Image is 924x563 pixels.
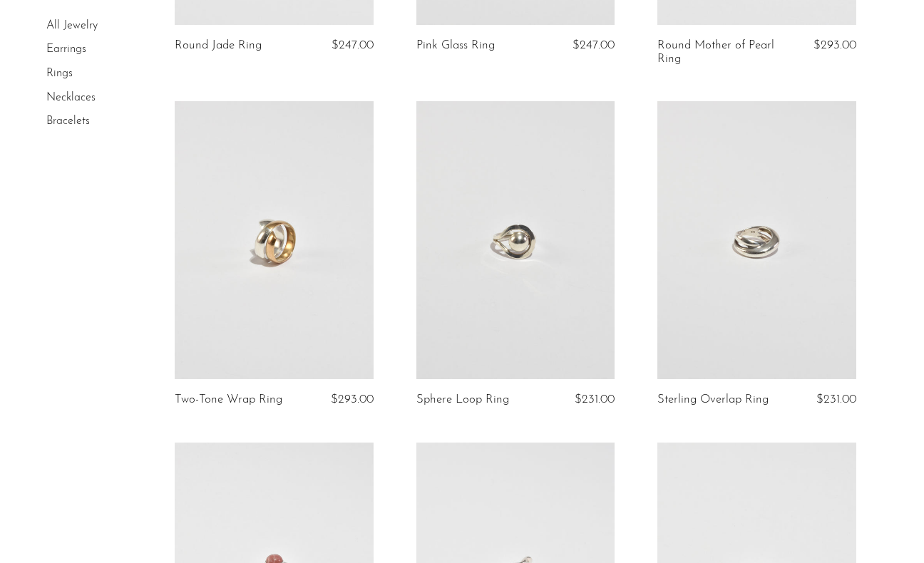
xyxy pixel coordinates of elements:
a: Rings [46,68,73,79]
a: Round Mother of Pearl Ring [657,39,788,66]
a: Two-Tone Wrap Ring [175,393,282,406]
span: $293.00 [331,393,374,406]
a: All Jewelry [46,20,98,31]
span: $293.00 [813,39,856,51]
a: Bracelets [46,115,90,127]
a: Sphere Loop Ring [416,393,509,406]
span: $231.00 [816,393,856,406]
span: $231.00 [575,393,615,406]
a: Necklaces [46,92,96,103]
span: $247.00 [332,39,374,51]
span: $247.00 [573,39,615,51]
a: Pink Glass Ring [416,39,495,52]
a: Sterling Overlap Ring [657,393,769,406]
a: Earrings [46,44,86,56]
a: Round Jade Ring [175,39,262,52]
